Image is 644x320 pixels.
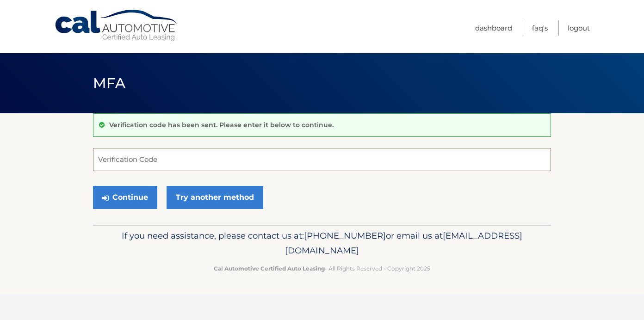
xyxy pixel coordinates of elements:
[475,20,512,36] a: Dashboard
[93,186,157,209] button: Continue
[214,265,325,272] strong: Cal Automotive Certified Auto Leasing
[93,74,125,92] span: MFA
[167,186,263,209] a: Try another method
[99,228,545,258] p: If you need assistance, please contact us at: or email us at
[99,264,545,273] p: - All Rights Reserved - Copyright 2025
[54,9,179,42] a: Cal Automotive
[304,230,386,241] span: [PHONE_NUMBER]
[93,148,551,171] input: Verification Code
[532,20,548,36] a: FAQ's
[109,121,334,129] p: Verification code has been sent. Please enter it below to continue.
[285,230,522,256] span: [EMAIL_ADDRESS][DOMAIN_NAME]
[568,20,590,36] a: Logout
